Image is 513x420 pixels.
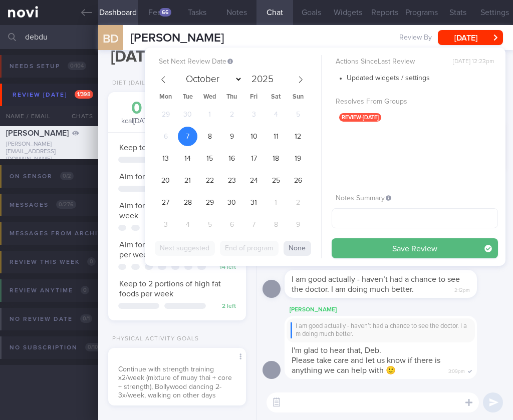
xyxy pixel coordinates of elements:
[288,171,308,190] span: October 26, 2025
[131,32,224,44] span: [PERSON_NAME]
[339,113,381,122] span: review-[DATE]
[266,171,286,190] span: October 25, 2025
[58,106,98,126] div: Chats
[336,195,391,202] span: Notes Summary
[266,149,286,168] span: October 18, 2025
[92,19,129,58] div: BD
[7,341,107,354] div: No subscription
[156,149,175,168] span: October 13, 2025
[288,149,308,168] span: October 19, 2025
[222,171,241,190] span: October 23, 2025
[177,94,199,101] span: Tue
[288,193,308,212] span: November 2, 2025
[119,202,223,220] span: Aim for 7 portions of fruits per week
[6,129,69,137] span: [PERSON_NAME]
[56,200,76,209] span: 0 / 276
[448,365,465,375] span: 3:09pm
[288,127,308,146] span: October 12, 2025
[119,173,224,181] span: Aim for 83g of protein per day
[285,304,507,316] div: [PERSON_NAME]
[159,58,317,67] label: Set Next Review Date
[85,343,104,351] span: 0 / 106
[222,193,241,212] span: October 30, 2025
[7,312,95,326] div: No review date
[178,171,197,190] span: October 21, 2025
[60,172,74,180] span: 0 / 2
[336,58,494,67] label: Actions Since Last Review
[68,62,86,70] span: 0 / 104
[181,72,242,87] select: Month
[244,215,264,234] span: November 7, 2025
[199,94,221,101] span: Wed
[266,127,286,146] span: October 11, 2025
[108,335,199,343] div: Physical Activity Goals
[7,255,98,269] div: Review this week
[119,280,221,298] span: Keep to 2 portions of high fat foods per week
[7,60,89,73] div: Needs setup
[156,215,175,234] span: November 3, 2025
[288,215,308,234] span: November 9, 2025
[178,193,197,212] span: October 28, 2025
[287,94,309,101] span: Sun
[81,286,89,294] span: 0
[291,322,471,339] div: I am good actually - haven’t had a chance to see the doctor. I am doing much better.
[211,303,236,310] div: 2 left
[178,149,197,168] span: October 14, 2025
[80,314,92,323] span: 0 / 1
[200,215,219,234] span: November 5, 2025
[118,100,156,126] div: kcal [DATE]
[159,8,171,17] div: 66
[75,90,93,99] span: 1 / 398
[118,100,156,117] div: 0
[156,193,175,212] span: October 27, 2025
[200,171,219,190] span: October 22, 2025
[244,127,264,146] span: October 10, 2025
[7,198,79,212] div: Messages
[266,193,286,212] span: November 1, 2025
[87,257,96,266] span: 0
[118,366,232,399] span: Continue with strength training x2/week (mixture of muay thai + core + strength), Bollywood danci...
[399,34,432,43] span: Review By
[200,127,219,146] span: October 8, 2025
[222,127,241,146] span: October 9, 2025
[247,75,275,84] input: Year
[211,264,236,271] div: 14 left
[155,94,177,101] span: Mon
[108,80,151,87] div: Diet (Daily)
[178,215,197,234] span: November 4, 2025
[119,144,222,152] span: Keep to 1400 calories per day
[7,227,131,240] div: Messages from Archived
[156,171,175,190] span: October 20, 2025
[336,98,494,107] label: Resolves From Groups
[6,141,92,163] div: [PERSON_NAME][EMAIL_ADDRESS][DOMAIN_NAME]
[222,149,241,168] span: October 16, 2025
[347,72,498,83] li: Updated widgets / settings
[10,88,96,102] div: Review [DATE]
[244,171,264,190] span: October 24, 2025
[332,238,498,258] button: Save Review
[222,215,241,234] span: November 6, 2025
[266,215,286,234] span: November 8, 2025
[200,193,219,212] span: October 29, 2025
[453,58,494,66] span: [DATE] 12:23pm
[438,30,503,45] button: [DATE]
[292,346,381,354] span: I'm glad to hear that, Deb.
[244,149,264,168] span: October 17, 2025
[454,284,470,294] span: 2:12pm
[7,170,76,183] div: On sensor
[119,241,234,259] span: Aim for 14 portions of vegetables per week
[243,94,265,101] span: Fri
[244,193,264,212] span: October 31, 2025
[284,241,311,256] button: None
[221,94,243,101] span: Thu
[292,275,460,293] span: I am good actually - haven’t had a chance to see the doctor. I am doing much better.
[292,356,440,374] span: Please take care and let us know if there is anything we can help with 🙂
[200,149,219,168] span: October 15, 2025
[178,127,197,146] span: October 7, 2025
[265,94,287,101] span: Sat
[7,284,92,297] div: Review anytime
